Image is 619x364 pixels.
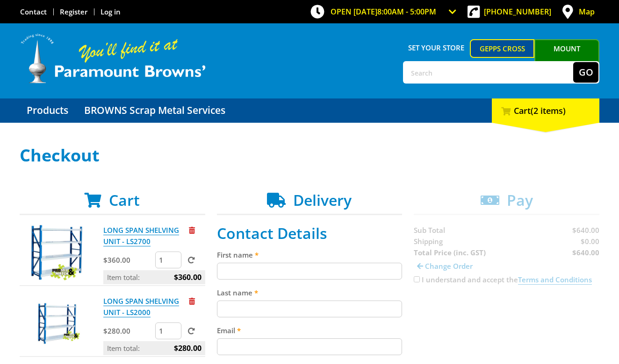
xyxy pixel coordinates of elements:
span: $280.00 [174,341,202,355]
img: Paramount Browns' [20,33,207,84]
a: Gepps Cross [470,39,535,58]
span: Set your store [403,39,470,56]
a: Remove from cart [189,296,195,306]
a: LONG SPAN SHELVING UNIT - LS2000 [103,296,179,317]
h1: Checkout [20,146,599,165]
span: $360.00 [174,270,202,284]
a: Go to the BROWNS Scrap Metal Services page [77,98,232,123]
input: Please enter your email address. [217,338,403,355]
h2: Contact Details [217,224,403,242]
img: LONG SPAN SHELVING UNIT - LS2700 [29,224,85,280]
p: $280.00 [103,325,153,336]
span: (2 items) [531,105,566,116]
div: Cart [492,98,599,123]
input: Search [404,62,573,83]
label: Last name [217,287,403,298]
a: Remove from cart [189,225,195,235]
span: Delivery [293,190,352,210]
a: Mount [PERSON_NAME] [534,39,599,75]
span: OPEN [DATE] [331,7,436,17]
span: Cart [109,190,140,210]
input: Please enter your last name. [217,301,403,317]
a: Go to the registration page [60,7,87,16]
label: First name [217,249,403,260]
a: Go to the Contact page [20,7,47,16]
p: $360.00 [103,254,153,266]
p: Item total: [103,270,205,284]
button: Go [573,62,598,83]
img: LONG SPAN SHELVING UNIT - LS2000 [29,295,85,351]
span: 8:00am - 5:00pm [377,7,436,17]
a: LONG SPAN SHELVING UNIT - LS2700 [103,225,179,246]
p: Item total: [103,341,205,355]
a: Log in [101,7,121,16]
input: Please enter your first name. [217,263,403,280]
label: Email [217,325,403,336]
a: Go to the Products page [20,98,75,123]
